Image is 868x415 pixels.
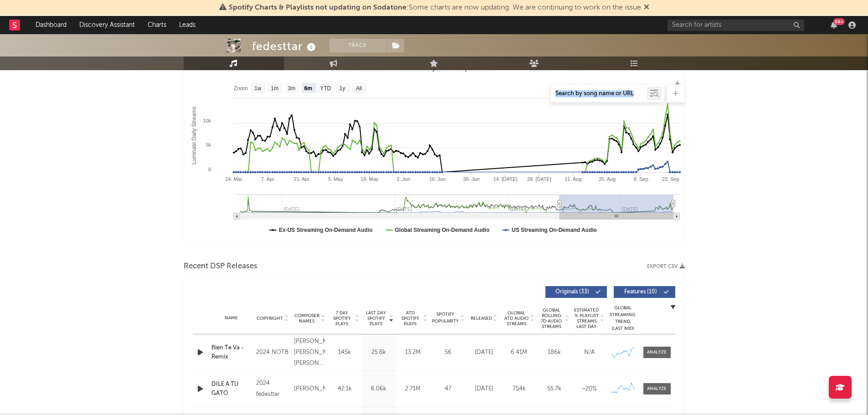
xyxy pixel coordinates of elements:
text: 7. Apr [261,176,274,182]
text: 25. Aug [598,176,615,182]
span: : Some charts are now updating. We are continuing to work on the issue [229,4,641,11]
span: Composer Names [294,313,320,324]
div: fedesttar [252,39,318,54]
div: [DATE] [469,384,499,394]
span: Global Rolling 7D Audio Streams [539,307,564,329]
button: Export CSV [647,264,685,269]
text: US Streaming On-Demand Audio [512,227,597,233]
text: 10k [203,118,211,123]
div: 13.2M [398,348,428,357]
div: Global Streaming Trend (Last 60D) [609,305,637,332]
a: Discovery Assistant [73,16,141,34]
a: Dashboard [29,16,73,34]
button: 99+ [831,21,837,29]
span: Originals ( 33 ) [551,289,593,295]
button: Features(10) [614,286,675,298]
a: Leads [173,16,202,34]
text: Luminate Daily Streams [191,107,197,164]
text: 2. Jun [396,176,410,182]
div: Name [211,315,252,322]
text: 5k [205,142,211,148]
div: ~ 20 % [574,384,605,394]
span: Recent DSP Releases [184,261,257,272]
a: Charts [141,16,173,34]
span: Last Day Spotify Plays [364,310,388,327]
svg: Luminate Daily Consumption [184,60,684,242]
text: 22. Sep [662,176,679,182]
span: ATD Spotify Plays [398,310,422,327]
input: Search by song name or URL [551,90,647,97]
text: 0 [208,167,211,172]
div: 6.06k [364,384,394,394]
text: 21. Apr [293,176,309,182]
div: 6.41M [504,348,534,357]
button: Track [329,39,386,52]
div: [DATE] [469,348,499,357]
span: Spotify Popularity [432,311,459,325]
text: 5. May [328,176,343,182]
div: 186k [539,348,570,357]
span: Features ( 10 ) [620,289,662,295]
div: 42.1k [330,384,360,394]
button: Originals(33) [545,286,607,298]
text: Ex-US Streaming On-Demand Audio [279,227,373,233]
div: 56 [432,348,464,357]
a: Bien Te Va - Remix [211,343,252,361]
span: Global ATD Audio Streams [504,310,529,327]
div: N/A [574,348,605,357]
div: [PERSON_NAME] [PERSON_NAME], [PERSON_NAME], [PERSON_NAME] [PERSON_NAME] & [PERSON_NAME] [294,336,325,369]
span: Estimated % Playlist Streams Last Day [574,307,599,329]
div: 754k [504,384,534,394]
div: 25.8k [364,348,394,357]
text: 16. Jun [429,176,445,182]
input: Search for artists [668,20,804,31]
div: 145k [330,348,360,357]
div: 99 + [833,18,845,25]
text: 8. Sep [633,176,648,182]
div: [PERSON_NAME] [294,384,325,395]
div: 2024 NOTB [256,347,289,358]
text: Global Streaming On-Demand Audio [395,227,489,233]
text: 28. [DATE] [527,176,551,182]
span: Spotify Charts & Playlists not updating on Sodatone [229,4,406,11]
div: 2024 fedesttar [256,378,289,400]
a: DILE A TU GATO [211,380,252,398]
text: 11. Aug [565,176,581,182]
span: Copyright [257,316,283,321]
text: 19. May [360,176,379,182]
text: 30. Jun [463,176,479,182]
span: Released [471,316,492,321]
text: 14. [DATE] [493,176,517,182]
text: 24. Mar [225,176,242,182]
div: 55.7k [539,384,570,394]
span: 7 Day Spotify Plays [330,310,354,327]
div: 47 [432,384,464,394]
div: 2.71M [398,384,428,394]
span: Dismiss [644,4,649,11]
